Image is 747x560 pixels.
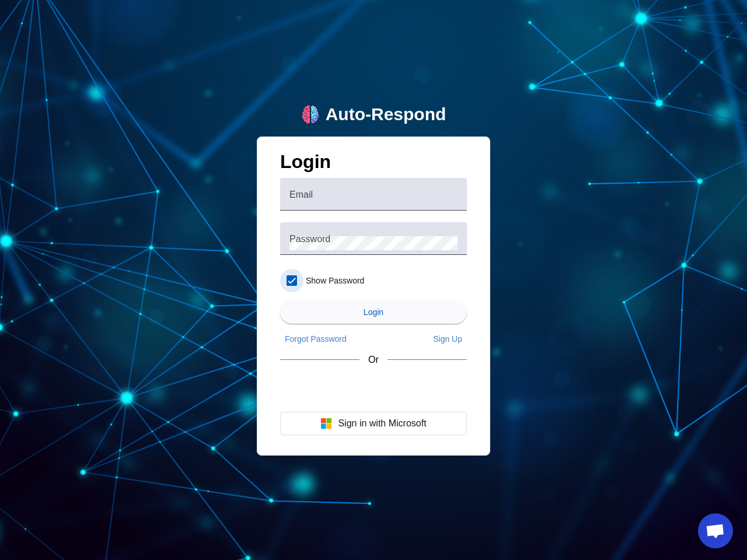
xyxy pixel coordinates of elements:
a: Open chat [698,513,733,548]
label: Show Password [303,275,364,286]
span: Login [364,307,383,317]
span: Or [368,355,379,365]
button: Login [280,300,467,324]
div: Auto-Respond [326,104,446,125]
img: logo [301,105,320,124]
span: Sign Up [433,334,462,344]
mat-label: Password [289,234,330,244]
img: Microsoft logo [320,418,332,429]
button: Sign in with Microsoft [280,412,467,435]
h1: Login [280,151,467,178]
mat-label: Email [289,190,313,199]
iframe: Sign in with Google Button [274,376,473,401]
span: Forgot Password [285,334,347,344]
a: logoAuto-Respond [301,104,446,125]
